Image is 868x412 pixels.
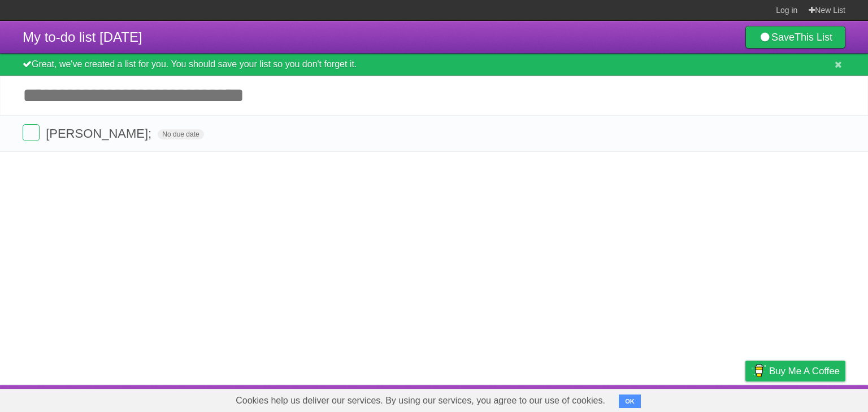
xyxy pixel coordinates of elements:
span: Buy me a coffee [769,361,840,381]
span: Cookies help us deliver our services. By using our services, you agree to our use of cookies. [224,389,617,412]
img: Buy me a coffee [751,361,766,380]
span: No due date [158,129,203,139]
a: Developers [632,388,678,409]
a: Terms [692,388,717,409]
b: This List [795,32,832,43]
span: [PERSON_NAME]; [46,126,154,141]
label: Done [23,124,40,141]
a: Buy me a coffee [745,361,845,382]
a: Privacy [731,388,760,409]
a: About [595,388,619,409]
a: SaveThis List [745,26,845,49]
button: OK [619,395,641,408]
a: Suggest a feature [774,388,845,409]
span: My to-do list [DATE] [23,29,142,45]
